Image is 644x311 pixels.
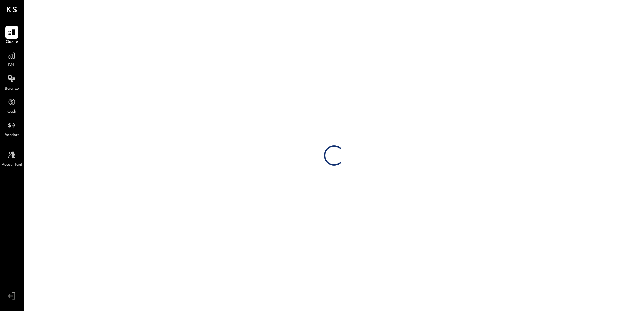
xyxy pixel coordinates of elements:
span: Queue [6,39,18,45]
span: P&L [8,63,16,69]
a: Cash [0,96,23,115]
a: Vendors [0,119,23,138]
a: Queue [0,26,23,45]
a: Balance [0,72,23,92]
a: Accountant [0,148,23,168]
span: Balance [5,86,19,92]
span: Vendors [5,132,19,138]
span: Accountant [2,162,22,168]
a: P&L [0,49,23,69]
span: Cash [7,109,16,115]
